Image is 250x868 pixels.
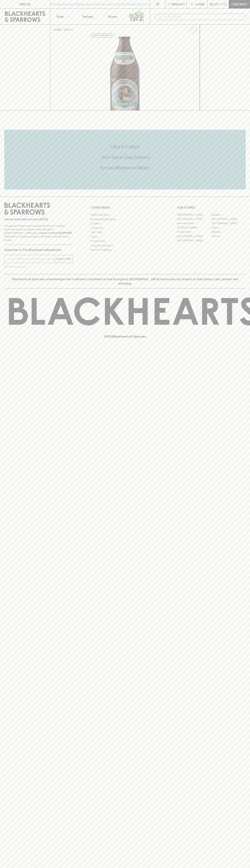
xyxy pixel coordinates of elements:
a: Brunswick West [177,221,211,225]
p: Tastings [82,14,93,19]
a: [GEOGRAPHIC_DATA] [177,238,211,243]
input: e.g. jane@blackheartsandsparrows.com.au [7,256,55,262]
a: Geelong [211,230,246,234]
a: Tastings [75,9,100,24]
a: HOME [53,28,61,31]
a: Prahran [211,234,246,238]
p: SUBSCRIBE [56,257,71,261]
h5: Across Melbourne Metro [4,165,246,171]
a: SHOP [64,28,72,31]
p: Login [195,2,204,6]
button: SUBSCRIBE [55,255,73,263]
a: [GEOGRAPHIC_DATA] [211,221,246,225]
p: Subscribe to The Blackhearts Newsletter [4,248,73,252]
a: Bottle Drop FAQ's [91,213,159,217]
p: Shop [56,14,64,19]
a: [GEOGRAPHIC_DATA] [177,213,211,217]
a: Fitzroy North [177,230,211,234]
p: It is against the law to sell or supply alcohol to, or to obtain alcohol on behalf of a person un... [4,224,73,242]
p: Wishlist [172,2,185,6]
a: [GEOGRAPHIC_DATA] [211,217,246,221]
div: Call to action block [4,130,246,189]
p: OUR STORES [177,205,246,210]
a: [GEOGRAPHIC_DATA] [177,234,211,238]
p: 0 [224,3,226,5]
button: Shop [50,9,75,24]
h5: Click & Collect [4,144,246,150]
a: FAQ's [91,235,159,239]
a: Shipping Information [91,243,159,248]
a: Contact Us [91,226,159,230]
a: Fitzroy [211,225,246,230]
p: Sibling owned and run since [DATE] [4,218,73,221]
p: Stores [108,14,117,19]
p: OTHER AREAS [91,205,159,210]
a: [PERSON_NAME] [177,225,211,230]
img: 75450.png [50,37,200,110]
a: Gift Cards [91,230,159,235]
button: Add to wishlist [188,26,198,35]
a: Braddon [211,213,246,217]
a: Privacy Policy [91,239,159,243]
a: Stores [100,9,125,24]
h5: Uber Same-Day Delivery [4,154,246,160]
p: $0.00 [210,2,218,6]
p: Blackhearts & Sparrows acknowledges the traditional Custodians of land throughout [GEOGRAPHIC_DAT... [7,277,243,286]
a: [GEOGRAPHIC_DATA] [177,217,211,221]
input: Try "Pinot noir" [163,14,243,20]
a: Business & Bulk Gifting [91,217,159,221]
p: Checkout [231,2,247,6]
button: Add to wishlist [90,33,114,38]
p: FIND US [19,2,31,6]
a: Terms & Conditions [91,248,159,252]
a: Careers [91,221,159,226]
strong: Liquor License #32064953 [39,231,72,234]
p: We will never spam you [4,265,73,268]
